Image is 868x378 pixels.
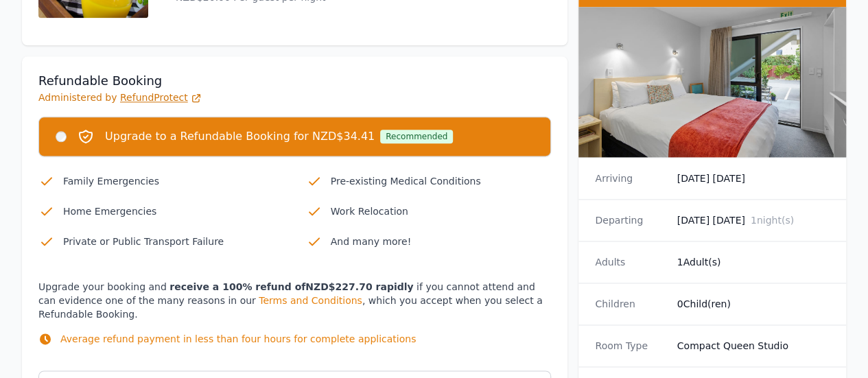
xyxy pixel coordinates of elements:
strong: receive a 100% refund of NZD$227.70 rapidly [169,281,413,292]
dt: Adults [595,255,666,269]
dd: 0 Child(ren) [677,297,830,311]
p: Home Emergencies [63,203,284,220]
dt: Departing [595,213,666,227]
div: Recommended [380,130,453,143]
p: Work Relocation [331,203,552,220]
dt: Room Type [595,339,666,353]
h3: Refundable Booking [38,73,551,89]
dd: [DATE] [DATE] [677,172,830,185]
span: Administered by [38,92,202,103]
dt: Arriving [595,172,666,185]
img: Compact Queen Studio [578,7,846,157]
dd: [DATE] [DATE] [677,213,830,227]
dt: Children [595,297,666,311]
span: Upgrade to a Refundable Booking for NZD$34.41 [105,128,375,145]
p: Family Emergencies [63,173,284,189]
p: Private or Public Transport Failure [63,233,284,250]
p: And many more! [331,233,552,250]
p: Average refund payment in less than four hours for complete applications [60,332,416,346]
span: 1 night(s) [751,215,794,226]
p: Pre-existing Medical Conditions [331,173,552,189]
a: Terms and Conditions [259,295,362,306]
dd: 1 Adult(s) [677,255,830,269]
dd: Compact Queen Studio [677,339,830,353]
p: Upgrade your booking and if you cannot attend and can evidence one of the many reasons in our , w... [38,280,551,359]
a: RefundProtect [120,92,202,103]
